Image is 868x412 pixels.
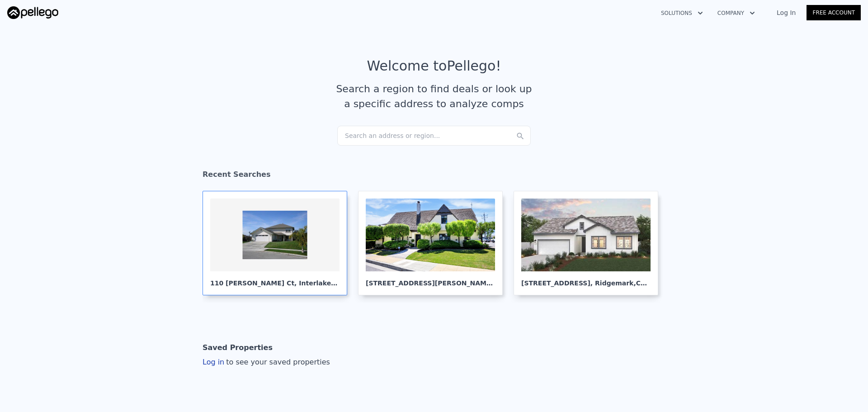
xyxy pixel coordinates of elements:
div: [STREET_ADDRESS][PERSON_NAME] , [GEOGRAPHIC_DATA] [366,271,495,288]
a: [STREET_ADDRESS][PERSON_NAME], [GEOGRAPHIC_DATA] [358,191,510,295]
div: [STREET_ADDRESS] , Ridgemark [521,271,651,288]
div: Search an address or region... [337,126,531,146]
a: 110 [PERSON_NAME] Ct, Interlaken,CA 95076 [203,191,354,295]
div: Recent Searches [203,162,665,191]
a: Free Account [807,5,861,20]
div: Saved Properties [203,339,273,357]
a: [STREET_ADDRESS], Ridgemark,CA 95023 [514,191,665,295]
div: Log in [203,357,330,368]
div: Welcome to Pellego ! [367,58,501,74]
div: 110 [PERSON_NAME] Ct , Interlaken [210,271,340,288]
a: Log In [766,8,807,17]
button: Solutions [654,5,710,21]
img: Pellego [7,6,58,19]
button: Company [710,5,762,21]
span: , CA 95023 [633,279,670,287]
div: Search a region to find deals or look up a specific address to analyze comps [333,81,535,111]
span: to see your saved properties [224,358,330,366]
